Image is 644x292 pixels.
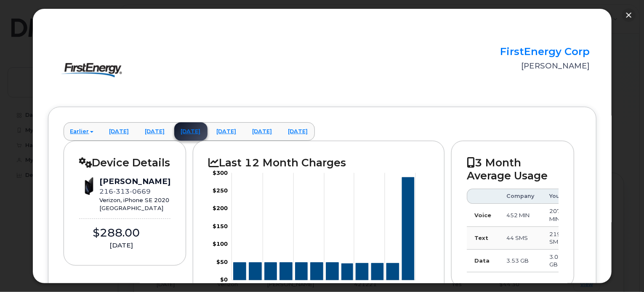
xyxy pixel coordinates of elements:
tspan: $0 [220,276,228,283]
td: 3.01 GB [542,250,572,272]
td: 219 SMS [542,227,572,250]
tspan: $100 [213,241,228,247]
strong: Text [474,234,488,241]
td: 2078 MIN [542,204,572,226]
tspan: $150 [213,223,228,230]
td: 452 MIN [499,204,542,226]
strong: Voice [474,212,491,218]
td: 3.53 GB [499,250,542,272]
strong: Data [474,257,490,264]
div: [DATE] [79,241,164,250]
tspan: $50 [216,259,228,266]
div: $288.00 [79,225,154,241]
td: 44 SMS [499,227,542,250]
g: Series [234,178,415,281]
g: Chart [213,169,428,291]
iframe: Messenger Launcher [607,255,638,286]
